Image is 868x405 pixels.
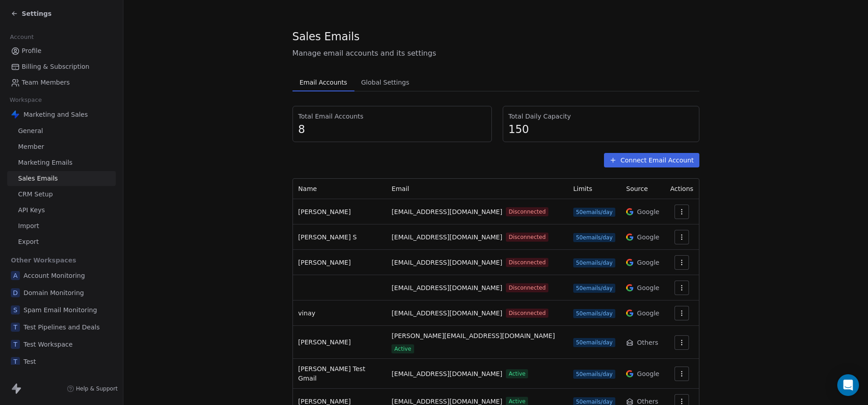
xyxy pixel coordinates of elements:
[509,123,693,136] span: 150
[506,283,548,292] span: Disconnected
[24,340,73,349] span: Test Workspace
[292,48,699,59] span: Manage email accounts and its settings
[11,9,52,18] a: Settings
[7,219,116,233] a: Import
[298,338,351,346] span: [PERSON_NAME]
[18,221,39,231] span: Import
[506,233,548,242] span: Disconnected
[7,124,116,138] a: General
[298,123,486,136] span: 8
[7,59,116,74] a: Billing & Subscription
[24,271,85,280] span: Account Monitoring
[7,203,116,218] a: API Keys
[18,190,53,199] span: CRM Setup
[7,234,116,249] a: Export
[573,309,615,318] span: 50 emails/day
[298,208,351,215] span: [PERSON_NAME]
[11,288,20,297] span: D
[509,112,693,121] span: Total Daily Capacity
[7,155,116,170] a: Marketing Emails
[7,171,116,186] a: Sales Emails
[6,93,46,107] span: Workspace
[24,305,97,314] span: Spam Email Monitoring
[292,30,360,43] span: Sales Emails
[11,323,20,332] span: T
[7,187,116,202] a: CRM Setup
[358,76,413,89] span: Global Settings
[637,309,659,318] span: Google
[298,398,351,405] span: [PERSON_NAME]
[573,338,615,347] span: 50 emails/day
[22,62,90,71] span: Billing & Subscription
[298,310,316,317] span: vinay
[506,309,548,318] span: Disconnected
[18,158,72,167] span: Marketing Emails
[392,309,502,318] span: [EMAIL_ADDRESS][DOMAIN_NAME]
[573,370,615,379] span: 50 emails/day
[573,284,615,293] span: 50 emails/day
[18,174,58,183] span: Sales Emails
[298,112,486,121] span: Total Email Accounts
[392,344,414,353] span: Active
[392,331,555,341] span: [PERSON_NAME][EMAIL_ADDRESS][DOMAIN_NAME]
[573,258,615,267] span: 50 emails/day
[18,142,44,152] span: Member
[637,338,658,347] span: Others
[637,233,659,242] span: Google
[637,369,659,378] span: Google
[7,139,116,154] a: Member
[392,258,502,267] span: [EMAIL_ADDRESS][DOMAIN_NAME]
[573,185,592,192] span: Limits
[637,258,659,267] span: Google
[7,253,80,267] span: Other Workspaces
[604,153,699,167] button: Connect Email Account
[18,237,39,247] span: Export
[11,305,20,314] span: S
[6,30,38,44] span: Account
[24,323,100,332] span: Test Pipelines and Deals
[24,288,84,297] span: Domain Monitoring
[506,258,548,267] span: Disconnected
[670,185,693,192] span: Actions
[298,185,317,192] span: Name
[11,271,20,280] span: A
[18,205,45,215] span: API Keys
[392,233,502,242] span: [EMAIL_ADDRESS][DOMAIN_NAME]
[22,46,42,56] span: Profile
[11,357,20,366] span: T
[573,233,615,242] span: 50 emails/day
[637,207,659,216] span: Google
[392,185,409,192] span: Email
[18,126,43,136] span: General
[637,283,659,292] span: Google
[298,365,365,382] span: [PERSON_NAME] Test Gmail
[573,208,615,217] span: 50 emails/day
[22,9,52,18] span: Settings
[76,385,118,392] span: Help & Support
[22,78,70,87] span: Team Members
[837,374,859,396] div: Open Intercom Messenger
[626,185,648,192] span: Source
[506,207,548,216] span: Disconnected
[392,369,502,379] span: [EMAIL_ADDRESS][DOMAIN_NAME]
[7,43,116,58] a: Profile
[298,259,351,266] span: [PERSON_NAME]
[296,76,351,89] span: Email Accounts
[392,207,502,217] span: [EMAIL_ADDRESS][DOMAIN_NAME]
[298,233,357,241] span: [PERSON_NAME] S
[7,75,116,90] a: Team Members
[392,283,502,293] span: [EMAIL_ADDRESS][DOMAIN_NAME]
[11,340,20,349] span: T
[67,385,118,392] a: Help & Support
[506,369,528,378] span: Active
[11,110,20,119] img: Swipe%20One%20Logo%201-1.svg
[24,110,88,119] span: Marketing and Sales
[24,357,36,366] span: Test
